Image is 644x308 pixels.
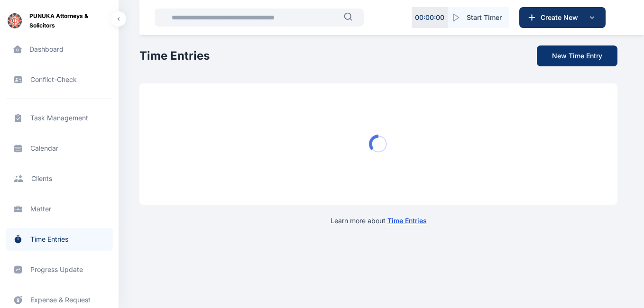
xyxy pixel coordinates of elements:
a: Time Entries [387,217,427,225]
a: matter [6,198,113,220]
a: task management [6,107,113,129]
span: PUNUKA Attorneys & Solicitors [29,11,111,30]
a: time entries [6,228,113,251]
button: New Time Entry [537,45,617,66]
a: clients [6,167,113,190]
a: conflict-check [6,68,113,91]
h2: Time Entries [139,48,210,63]
p: Learn more about [331,216,427,226]
a: progress update [6,258,113,281]
a: calendar [6,137,113,160]
span: Create New [537,13,586,22]
span: Start Timer [467,13,502,22]
a: dashboard [6,38,113,61]
p: 00 : 00 : 00 [415,13,444,22]
button: Create New [519,7,606,28]
button: Start Timer [448,7,509,28]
